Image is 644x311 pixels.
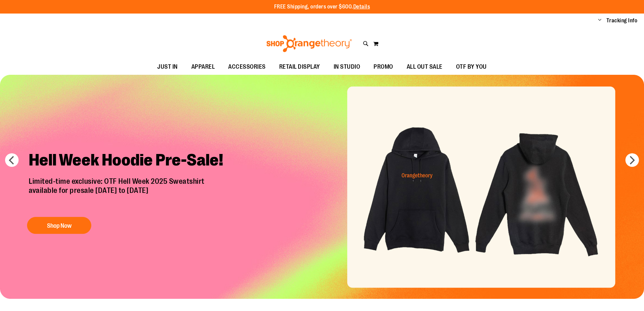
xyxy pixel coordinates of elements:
a: Hell Week Hoodie Pre-Sale! Limited-time exclusive: OTF Hell Week 2025 Sweatshirtavailable for pre... [24,145,235,237]
span: JUST IN [157,59,178,74]
span: RETAIL DISPLAY [279,59,320,74]
span: ACCESSORIES [228,59,266,74]
span: IN STUDIO [334,59,360,74]
h2: Hell Week Hoodie Pre-Sale! [24,145,235,177]
button: Account menu [598,17,601,24]
a: Tracking Info [606,17,638,24]
a: Details [353,4,370,10]
button: prev [5,153,19,167]
span: APPAREL [191,59,215,74]
button: Shop Now [27,217,91,234]
span: PROMO [374,59,393,74]
button: next [625,153,639,167]
span: OTF BY YOU [456,59,487,74]
span: ALL OUT SALE [407,59,443,74]
p: Limited-time exclusive: OTF Hell Week 2025 Sweatshirt available for presale [DATE] to [DATE] [24,177,235,210]
p: FREE Shipping, orders over $600. [274,3,370,11]
img: Shop Orangetheory [265,35,353,52]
